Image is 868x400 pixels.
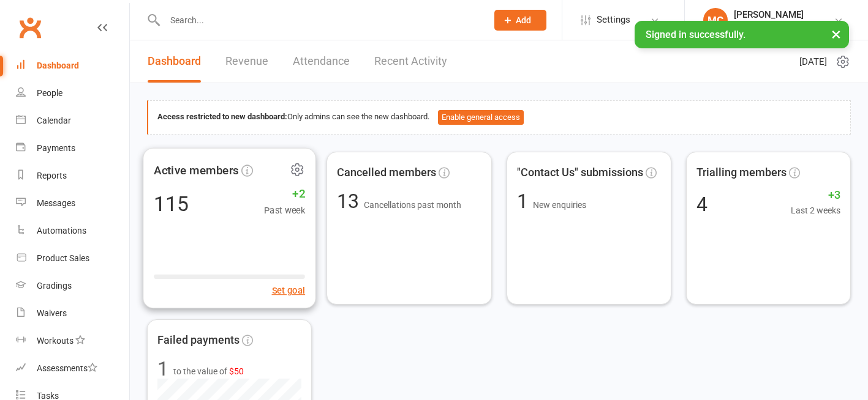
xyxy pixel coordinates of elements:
a: Waivers [16,300,129,327]
span: $50 [229,366,244,376]
a: Messages [16,190,129,217]
div: Workouts [37,336,74,346]
span: Cancelled members [337,164,436,182]
div: Product Sales [37,253,89,263]
div: 1 [157,359,168,379]
input: Search... [161,12,478,29]
a: Assessments [16,355,129,382]
span: "Contact Us" submissions [517,164,643,182]
span: 13 [337,190,364,213]
a: Dashboard [148,40,201,83]
a: Automations [16,217,129,245]
div: Assessments [37,363,97,373]
a: Dashboard [16,52,129,80]
button: × [825,21,847,47]
div: MC [703,8,728,32]
span: 1 [517,190,533,213]
span: Add [516,15,531,25]
a: Recent Activity [374,40,447,83]
div: Calendar [37,116,71,125]
a: Reports [16,162,129,190]
div: Gradings [37,281,72,291]
strong: Access restricted to new dashboard: [157,112,287,121]
a: Workouts [16,327,129,355]
span: [DATE] [799,54,827,69]
div: Waivers [37,308,67,318]
a: People [16,80,129,107]
a: Attendance [293,40,350,83]
button: Enable general access [438,110,524,125]
span: Active members [154,161,239,179]
a: Gradings [16,272,129,300]
span: to the value of [173,365,244,378]
a: Payments [16,135,129,162]
div: 4 [696,194,708,214]
span: Trialling members [696,164,787,182]
span: Settings [597,6,630,34]
div: [PERSON_NAME] [734,9,818,20]
div: Reports [37,171,67,180]
div: Only admins can see the new dashboard. [157,110,841,125]
a: Calendar [16,107,129,135]
span: New enquiries [533,200,586,210]
a: Clubworx [15,12,45,43]
a: Product Sales [16,245,129,272]
div: 115 [154,193,189,213]
a: Revenue [225,40,268,83]
div: Payments [37,143,75,153]
span: Cancellations past month [364,200,461,210]
span: Past week [264,202,305,217]
button: Add [494,10,546,31]
span: Signed in successfully. [646,29,745,40]
div: Messages [37,198,75,208]
div: Dashboard [37,61,79,70]
span: +3 [791,187,840,204]
span: Last 2 weeks [791,204,840,217]
button: Set goal [272,283,306,297]
div: Toro Fight and Fitness [734,20,818,31]
div: People [37,88,62,98]
span: Failed payments [157,331,240,349]
span: +2 [264,184,305,202]
div: Automations [37,226,86,235]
